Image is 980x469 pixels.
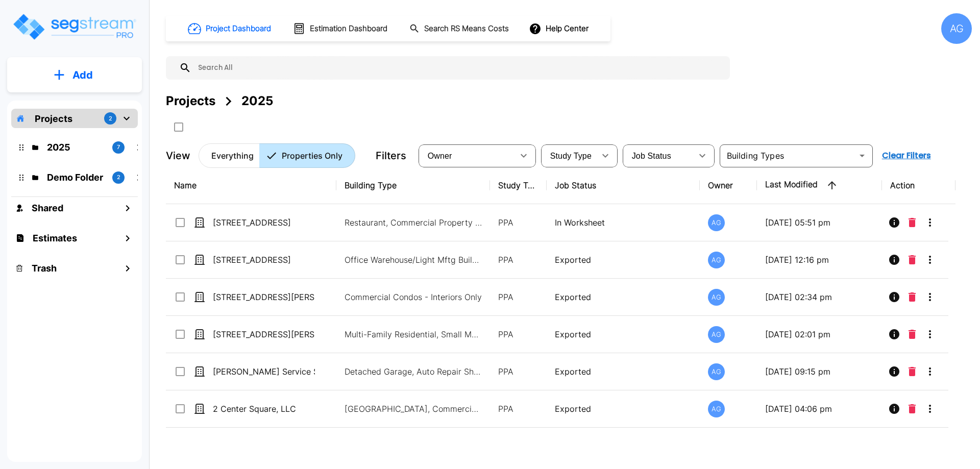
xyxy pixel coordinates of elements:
button: Project Dashboard [184,17,277,40]
div: AG [708,363,725,380]
button: Info [884,212,904,233]
div: Projects [166,92,215,110]
p: [DATE] 12:16 pm [765,254,874,266]
p: View [166,148,190,163]
button: Info [884,250,904,270]
div: 2025 [241,92,273,110]
p: 2025 [47,140,104,154]
div: AG [708,289,725,306]
p: PPA [498,291,538,303]
button: More-Options [920,324,940,344]
button: Delete [904,399,920,419]
span: Study Type [550,152,592,160]
button: Info [884,399,904,419]
p: Restaurant, Commercial Property Site [345,216,482,229]
button: Add [7,60,142,90]
button: More-Options [920,361,940,382]
p: PPA [498,254,538,266]
th: Action [882,167,956,204]
button: More-Options [920,212,940,233]
button: Estimation Dashboard [289,18,393,39]
button: More-Options [920,287,940,307]
p: 2 [117,173,120,182]
p: 7 [117,143,120,152]
p: Filters [376,148,406,163]
p: Exported [555,328,692,340]
p: Office Warehouse/Light Mftg Building, Commercial Property Site [345,254,482,266]
img: Logo [12,12,137,41]
th: Name [166,167,336,204]
p: PPA [498,216,538,229]
p: [DATE] 02:01 pm [765,328,874,340]
p: Commercial Condos - Interiors Only [345,291,482,303]
h1: Estimates [33,231,77,245]
button: Info [884,324,904,344]
div: Platform [199,143,355,168]
p: [DATE] 02:34 pm [765,291,874,303]
p: Properties Only [282,150,342,162]
p: Detached Garage, Auto Repair Shop, Commercial Property Site [345,365,482,378]
button: Everything [199,143,260,168]
button: Delete [904,361,920,382]
p: 2 [109,114,112,123]
button: Info [884,287,904,307]
p: [GEOGRAPHIC_DATA], Commercial Property Site [345,403,482,415]
div: Select [543,141,595,170]
div: Select [421,141,513,170]
p: Everything [211,150,254,162]
th: Building Type [336,167,490,204]
p: [STREET_ADDRESS] [213,254,315,266]
div: AG [708,252,725,268]
span: Job Status [632,152,671,160]
button: More-Options [920,250,940,270]
p: Add [72,67,93,83]
input: Search All [191,56,725,80]
p: [PERSON_NAME] Service Station [213,365,315,378]
p: [STREET_ADDRESS][PERSON_NAME] [213,328,315,340]
p: PPA [498,365,538,378]
p: Exported [555,403,692,415]
button: SelectAll [168,117,189,137]
p: In Worksheet [555,216,692,229]
button: Delete [904,250,920,270]
button: Search RS Means Costs [405,19,514,39]
th: Last Modified [757,167,882,204]
p: Multi-Family Residential, Small Multi-Family Residential, Multi-Family Residential Site [345,328,482,340]
th: Job Status [547,167,700,204]
p: Exported [555,254,692,266]
p: [STREET_ADDRESS] [213,216,315,229]
button: Delete [904,324,920,344]
button: Open [855,149,869,163]
h1: Search RS Means Costs [424,23,509,35]
p: [DATE] 09:15 pm [765,365,874,378]
button: Properties Only [259,143,355,168]
input: Building Types [723,149,853,163]
p: [STREET_ADDRESS][PERSON_NAME] [213,291,315,303]
th: Owner [700,167,756,204]
h1: Project Dashboard [206,23,271,35]
div: AG [708,401,725,417]
h1: Estimation Dashboard [310,23,387,35]
button: More-Options [920,399,940,419]
button: Info [884,361,904,382]
p: [DATE] 04:06 pm [765,403,874,415]
div: AG [708,214,725,231]
button: Help Center [527,19,593,38]
h1: Trash [32,261,57,275]
p: [DATE] 05:51 pm [765,216,874,229]
p: PPA [498,403,538,415]
p: Demo Folder [47,170,104,184]
button: Clear Filters [878,145,935,166]
button: Delete [904,212,920,233]
button: Delete [904,287,920,307]
p: PPA [498,328,538,340]
p: Projects [35,112,72,126]
h1: Shared [32,201,63,215]
div: AG [708,326,725,343]
span: Owner [428,152,452,160]
div: Select [625,141,692,170]
p: 2 Center Square, LLC [213,403,315,415]
div: AG [941,13,972,44]
th: Study Type [490,167,547,204]
p: Exported [555,291,692,303]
